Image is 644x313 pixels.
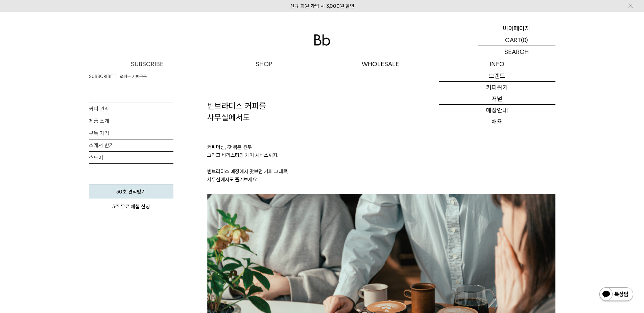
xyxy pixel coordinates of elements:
p: CART [505,34,521,46]
img: 로고 [314,34,330,46]
a: CART (0) [478,34,555,46]
a: 마이페이지 [478,22,555,34]
a: 매장안내 [439,105,555,116]
a: 스토어 [89,152,173,163]
a: 커피위키 [439,82,555,93]
a: 저널 [439,93,555,105]
a: 오피스 커피구독 [120,73,147,80]
a: 채용 [439,116,555,128]
a: 제품 소개 [89,115,173,127]
a: 3주 무료 체험 신청 [89,199,173,214]
h2: 빈브라더스 커피를 사무실에서도 [207,100,555,123]
a: 구독 가격 [89,127,173,139]
p: (0) [521,34,528,46]
p: INFO [439,58,555,70]
a: 소개서 받기 [89,139,173,151]
a: 커피 관리 [89,103,173,115]
a: 브랜드 [439,70,555,82]
a: SUBSCRIBE [89,73,113,80]
p: 커피머신, 갓 볶은 원두 그리고 바리스타의 케어 서비스까지. 빈브라더스 매장에서 맛보던 커피 그대로, 사무실에서도 즐겨보세요. [207,123,555,194]
a: SUBSCRIBE [89,58,206,70]
p: SEARCH [504,46,529,58]
p: WHOLESALE [322,58,439,70]
a: SHOP [206,58,322,70]
p: 마이페이지 [503,22,530,34]
a: 30초 견적받기 [89,184,173,199]
a: 신규 회원 가입 시 3,000원 할인 [290,3,354,9]
img: 카카오톡 채널 1:1 채팅 버튼 [599,287,634,303]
